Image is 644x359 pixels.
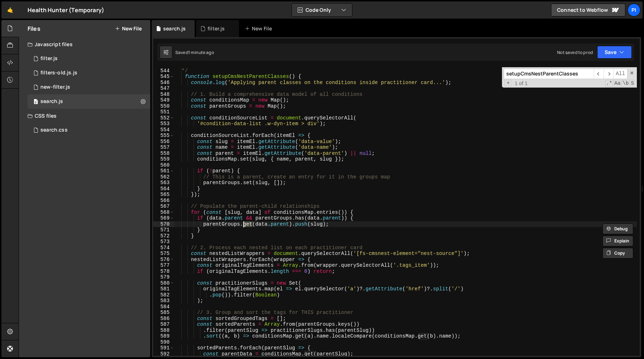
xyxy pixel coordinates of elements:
div: 578 [153,269,174,275]
a: Connect to Webflow [551,4,625,16]
span: CaseSensitive Search [614,80,621,87]
div: 589 [153,333,174,339]
div: 581 [153,286,174,292]
button: Explain [602,236,633,246]
div: 577 [153,262,174,269]
div: CSS files [19,109,150,123]
div: 16494/45041.js [28,94,150,109]
div: 555 [153,133,174,139]
div: Health Hunter (Temporary) [28,6,104,14]
div: 549 [153,97,174,103]
div: search.js [163,25,186,32]
div: 562 [153,174,174,180]
div: filters-old.js.js [40,70,77,76]
div: 561 [153,168,174,174]
a: Pi [628,4,640,16]
div: Javascript files [19,37,150,51]
div: 16494/46184.js [28,80,150,94]
div: 544 [153,68,174,74]
input: Search for [504,69,594,79]
button: Code Only [292,4,352,16]
div: 545 [153,74,174,80]
a: 🤙 [1,1,19,19]
div: 560 [153,162,174,168]
span: Search In Selection [630,80,635,87]
div: 574 [153,245,174,251]
div: 554 [153,127,174,133]
div: 556 [153,139,174,145]
div: new-filter.js [40,84,70,90]
div: 548 [153,92,174,98]
span: 1 of 1 [512,80,531,87]
div: 573 [153,239,174,245]
div: 566 [153,198,174,204]
div: search.js [40,98,63,105]
div: 551 [153,109,174,115]
div: 586 [153,316,174,322]
div: search.css [40,127,68,133]
div: 565 [153,192,174,198]
div: 588 [153,328,174,334]
div: 576 [153,257,174,263]
div: 16494/45764.js [28,66,150,80]
button: New File [115,26,142,31]
div: 583 [153,298,174,304]
button: Debug [602,223,633,234]
div: 558 [153,151,174,157]
span: Alt-Enter [613,69,628,79]
div: 547 [153,85,174,92]
div: Not saved to prod [557,49,593,55]
div: 552 [153,115,174,121]
div: 582 [153,292,174,298]
div: 1 minute ago [188,49,214,55]
span: Whole Word Search [622,80,629,87]
div: 564 [153,186,174,192]
div: 16494/44708.js [28,51,150,66]
div: 580 [153,280,174,286]
div: 546 [153,80,174,86]
span: 0 [34,99,38,105]
div: New File [245,25,275,32]
div: 590 [153,339,174,345]
div: 571 [153,227,174,233]
div: 559 [153,156,174,162]
div: 567 [153,203,174,210]
h2: Files [28,25,40,33]
div: 550 [153,103,174,109]
div: 572 [153,233,174,239]
span: ​ [604,69,614,79]
span: ​ [594,69,604,79]
div: 584 [153,304,174,310]
div: 553 [153,121,174,127]
div: 592 [153,351,174,357]
div: Saved [175,49,214,55]
span: RegExp Search [605,80,613,87]
div: 568 [153,210,174,216]
div: filter.js [208,25,225,32]
div: 16494/45743.css [28,123,150,137]
span: Toggle Replace mode [504,80,512,87]
div: 575 [153,251,174,257]
div: filter.js [40,55,58,62]
button: Copy [602,248,633,259]
div: 579 [153,274,174,280]
div: 563 [153,180,174,186]
div: 570 [153,221,174,227]
div: 557 [153,144,174,151]
div: 591 [153,345,174,351]
button: Save [597,46,632,59]
div: 587 [153,321,174,328]
div: 585 [153,310,174,316]
div: 569 [153,215,174,221]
